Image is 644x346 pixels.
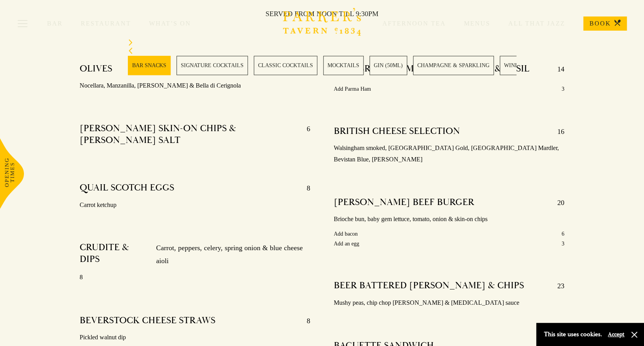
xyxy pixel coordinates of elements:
p: Add an egg [334,239,359,249]
a: 2 / 28 [176,56,248,75]
h4: CRUDITE & DIPS [80,242,148,267]
div: Previous slide [128,48,516,56]
p: Pickled walnut dip [80,331,310,343]
a: 3 / 28 [254,56,317,75]
p: Carrot ketchup [80,200,310,211]
a: 1 / 28 [128,56,171,75]
button: Close and accept [630,331,638,339]
p: Brioche bun, baby gem lettuce, tomato, onion & skin-on chips [334,214,564,225]
p: Add bacon [334,229,358,239]
p: 6 [299,123,310,146]
a: 6 / 28 [413,56,494,75]
p: 3 [562,239,564,249]
p: 20 [549,196,564,209]
p: This site uses cookies. [544,329,602,340]
h4: BRITISH CHEESE SELECTION [334,125,460,138]
p: 8 [299,314,310,327]
p: Carrot, peppers, celery, spring onion & blue cheese aioli [148,242,310,267]
p: 8 [299,182,310,194]
h4: BEER BATTERED [PERSON_NAME] & CHIPS [334,280,524,292]
h4: [PERSON_NAME] BEEF BURGER [334,196,474,209]
p: Mushy peas, chip chop [PERSON_NAME] & [MEDICAL_DATA] sauce [334,297,564,309]
p: 16 [549,125,564,138]
h4: QUAIL SCOTCH EGGS [80,182,174,194]
button: Accept [608,331,624,338]
p: Walsingham smoked, [GEOGRAPHIC_DATA] Gold, [GEOGRAPHIC_DATA] Mardler, Bevistan Blue, [PERSON_NAME] [334,143,564,165]
h4: [PERSON_NAME] SKIN-ON CHIPS & [PERSON_NAME] SALT [80,123,299,146]
p: 23 [549,280,564,292]
a: 5 / 28 [369,56,407,75]
a: 4 / 28 [323,56,364,75]
a: 7 / 28 [500,56,526,75]
p: 8 [80,272,310,283]
h4: BEVERSTOCK CHEESE STRAWS [80,314,215,327]
p: 6 [562,229,564,239]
